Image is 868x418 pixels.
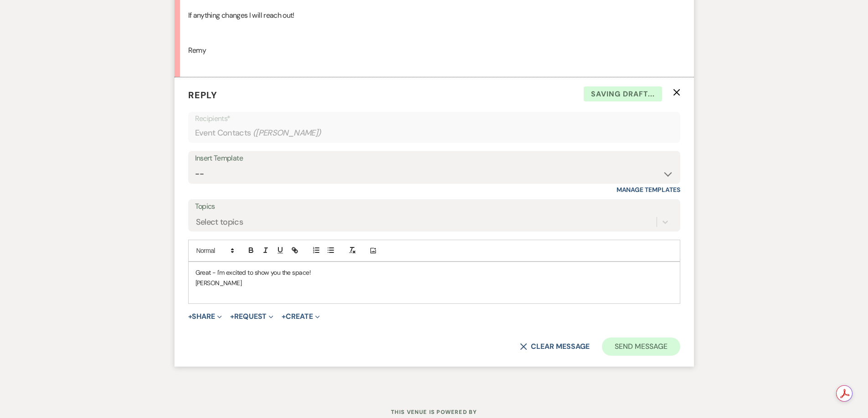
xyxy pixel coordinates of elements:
div: Select topics [196,216,243,228]
button: Create [282,313,319,320]
p: [PERSON_NAME] [195,278,673,288]
a: Manage Templates [616,186,680,194]
p: Recipients* [195,113,673,125]
span: + [282,313,286,320]
button: Request [230,313,273,320]
label: Topics [195,200,673,213]
span: + [188,313,192,320]
button: Share [188,313,222,320]
span: Reply [188,89,217,101]
button: Send Message [602,337,680,356]
span: ( [PERSON_NAME] ) [253,127,321,139]
button: Clear message [520,343,589,350]
div: Event Contacts [195,124,673,142]
span: Saving draft... [584,86,662,102]
div: Insert Template [195,152,673,165]
p: Great - I'm excited to show you the space! [195,267,673,277]
span: + [230,313,234,320]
